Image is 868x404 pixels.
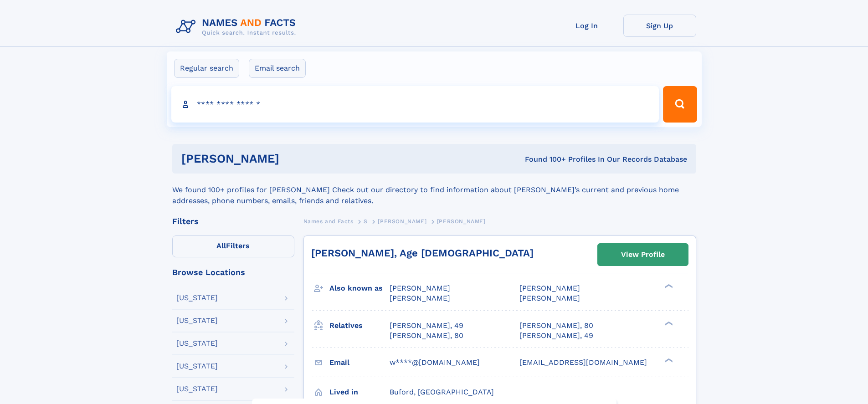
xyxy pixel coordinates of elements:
[329,355,390,370] h3: Email
[623,15,696,37] a: Sign Up
[176,363,218,370] div: [US_STATE]
[663,283,673,289] div: ❯
[519,294,580,302] span: [PERSON_NAME]
[621,244,665,265] div: View Profile
[519,284,580,292] span: [PERSON_NAME]
[402,154,687,164] div: Found 100+ Profiles In Our Records Database
[519,331,593,341] a: [PERSON_NAME], 49
[172,15,303,39] img: Logo Names and Facts
[364,218,368,225] span: S
[176,294,218,302] div: [US_STATE]
[174,59,239,78] label: Regular search
[390,388,494,396] span: Buford, [GEOGRAPHIC_DATA]
[390,331,463,341] a: [PERSON_NAME], 80
[171,86,659,123] input: search input
[663,320,673,326] div: ❯
[176,317,218,324] div: [US_STATE]
[181,153,402,164] h1: [PERSON_NAME]
[663,357,673,363] div: ❯
[598,244,688,266] a: View Profile
[329,318,390,333] h3: Relatives
[172,235,294,257] label: Filters
[172,174,696,206] div: We found 100+ profiles for [PERSON_NAME] Check out our directory to find information about [PERSO...
[390,284,450,292] span: [PERSON_NAME]
[172,268,294,276] div: Browse Locations
[311,247,534,259] a: [PERSON_NAME], Age [DEMOGRAPHIC_DATA]
[249,59,306,78] label: Email search
[172,217,294,225] div: Filters
[437,218,486,225] span: [PERSON_NAME]
[216,241,226,250] span: All
[303,215,354,227] a: Names and Facts
[378,218,426,225] span: [PERSON_NAME]
[364,215,368,227] a: S
[550,15,623,37] a: Log In
[329,384,390,400] h3: Lived in
[390,294,450,302] span: [PERSON_NAME]
[378,215,426,227] a: [PERSON_NAME]
[329,281,390,296] h3: Also known as
[519,358,647,367] span: [EMAIL_ADDRESS][DOMAIN_NAME]
[390,321,463,331] a: [PERSON_NAME], 49
[176,385,218,393] div: [US_STATE]
[176,340,218,347] div: [US_STATE]
[519,321,593,331] a: [PERSON_NAME], 80
[663,86,697,123] button: Search Button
